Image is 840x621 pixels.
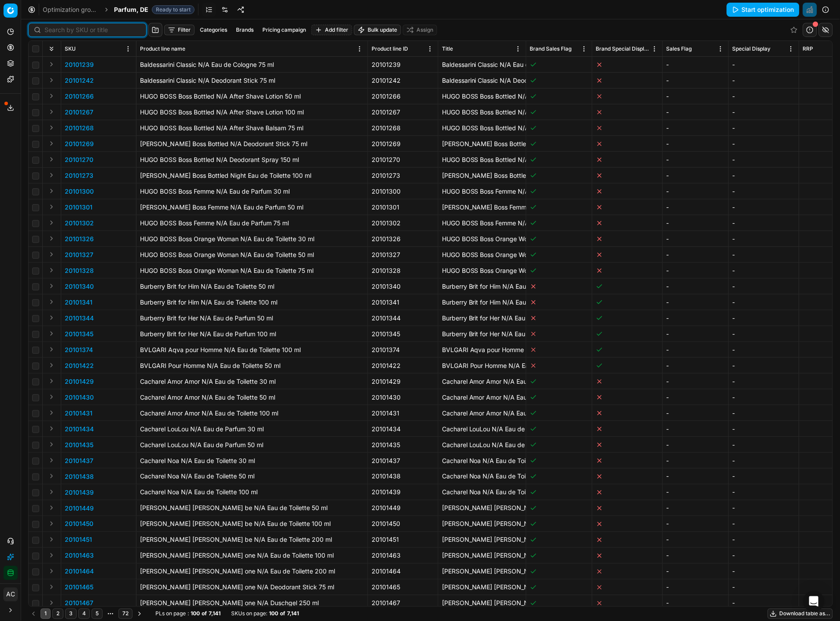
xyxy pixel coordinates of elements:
[372,330,435,338] div: 20101345
[372,92,435,101] div: 20101266
[663,532,729,548] td: -
[140,187,364,196] div: HUGO BOSS Boss Femme N/A Eau de Parfum 30 ml
[442,155,523,164] p: HUGO BOSS Boss Bottled N/A Deodorant Spray 150 ml
[140,92,364,101] div: HUGO BOSS Boss Bottled N/A After Shave Lotion 50 ml
[663,152,729,168] td: -
[372,250,435,259] div: 20101327
[65,140,94,148] button: 20101269
[46,376,57,386] button: Expand
[729,580,799,595] td: -
[663,485,729,500] td: -
[65,472,94,481] button: 20101438
[663,294,729,310] td: -
[663,390,729,405] td: -
[442,219,523,228] p: HUGO BOSS Boss Femme N/A Eau de Parfum 75 ml
[65,266,94,275] button: 20101328
[46,534,57,545] button: Expand
[729,168,799,184] td: -
[663,548,729,564] td: -
[46,423,57,434] button: Expand
[372,108,435,117] div: 20101267
[46,249,57,260] button: Expand
[65,345,93,354] button: 20101374
[65,504,94,513] p: 20101449
[65,235,94,243] button: 20101326
[65,393,94,402] p: 20101430
[232,25,257,35] button: Brands
[65,567,94,576] p: 20101464
[46,59,57,70] button: Expand
[65,488,94,497] button: 20101439
[65,551,94,560] p: 20101463
[65,609,77,619] button: 3
[729,374,799,390] td: -
[663,469,729,485] td: -
[372,219,435,228] div: 20101302
[372,345,435,354] div: 20101374
[65,282,94,291] button: 20101340
[729,73,799,88] td: -
[140,203,364,212] div: [PERSON_NAME] Boss Femme N/A Eau de Parfum 50 ml
[663,136,729,152] td: -
[46,233,57,244] button: Expand
[663,580,729,595] td: -
[663,215,729,231] td: -
[65,583,93,592] button: 20101465
[65,409,92,418] button: 20101431
[118,609,133,619] button: 72
[442,187,523,196] p: HUGO BOSS Boss Femme N/A Eau de Parfum 30 ml
[46,217,57,228] button: Expand
[46,91,57,101] button: Expand
[65,76,94,85] button: 20101242
[729,516,799,532] td: -
[65,92,94,101] button: 20101266
[46,408,57,418] button: Expand
[46,265,57,276] button: Expand
[4,588,18,602] button: AC
[46,360,57,371] button: Expand
[442,92,523,101] p: HUGO BOSS Boss Bottled N/A After Shave Lotion 50 ml
[372,298,435,307] div: 20101341
[92,609,103,619] button: 5
[442,361,523,370] p: BVLGARI Pour Homme N/A Eau de Toilette 50 ml
[65,361,94,370] button: 20101422
[134,609,145,619] button: Go to next page
[442,235,523,243] p: HUGO BOSS Boss Orange Woman N/A Eau de Toilette 30 ml
[727,3,799,17] button: Start optimization
[372,203,435,212] div: 20101301
[663,231,729,247] td: -
[46,170,57,180] button: Expand
[663,247,729,263] td: -
[46,328,57,339] button: Expand
[140,298,364,307] div: Burberry Brit for Him N/A Eau de Toilette 100 ml
[596,45,650,52] span: Brand Special Display
[729,263,799,279] td: -
[46,566,57,577] button: Expand
[372,140,435,148] div: 20101269
[44,26,141,34] input: Search by SKU or title
[311,25,352,35] button: Add filter
[372,187,435,196] div: 20101300
[372,124,435,132] div: 20101268
[442,171,523,180] p: [PERSON_NAME] Boss Bottled Night Eau de Toilette 100 ml
[140,282,364,291] div: Burberry Brit for Him N/A Eau de Toilette 50 ml
[65,536,92,544] p: 20101451
[164,25,195,35] button: Filter
[663,184,729,199] td: -
[65,187,94,196] button: 20101300
[65,377,94,386] button: 20101429
[729,453,799,469] td: -
[114,5,148,14] span: Parfum, DE
[140,140,364,148] div: [PERSON_NAME] Boss Bottled N/A Deodorant Stick 75 ml
[354,25,401,35] button: Bulk update
[140,235,364,243] div: HUGO BOSS Boss Orange Woman N/A Eau de Toilette 30 ml
[196,25,231,35] button: Categories
[46,439,57,450] button: Expand
[65,599,93,608] button: 20101467
[46,344,57,355] button: Expand
[663,358,729,374] td: -
[729,279,799,294] td: -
